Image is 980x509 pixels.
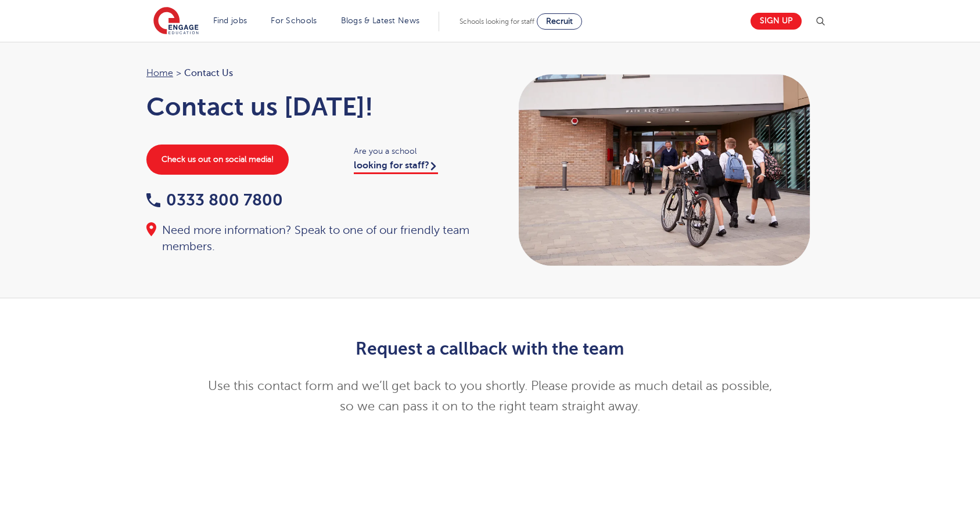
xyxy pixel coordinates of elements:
[751,13,802,30] a: Sign up
[341,16,420,25] a: Blogs & Latest News
[146,191,283,209] a: 0333 800 7800
[176,68,181,78] span: >
[153,7,199,36] img: Engage Education
[546,17,573,26] span: Recruit
[460,17,534,26] span: Schools looking for staff
[146,92,479,121] h1: Contact us [DATE]!
[354,145,479,158] span: Are you a school
[146,66,479,81] nav: breadcrumb
[354,160,438,174] a: looking for staff?
[208,379,772,413] span: Use this contact form and we’ll get back to you shortly. Please provide as much detail as possibl...
[213,16,247,25] a: Find jobs
[205,339,775,359] h2: Request a callback with the team
[537,13,582,30] a: Recruit
[146,222,479,255] div: Need more information? Speak to one of our friendly team members.
[146,68,173,78] a: Home
[271,16,317,25] a: For Schools
[146,145,289,175] a: Check us out on social media!
[184,66,233,81] span: Contact Us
